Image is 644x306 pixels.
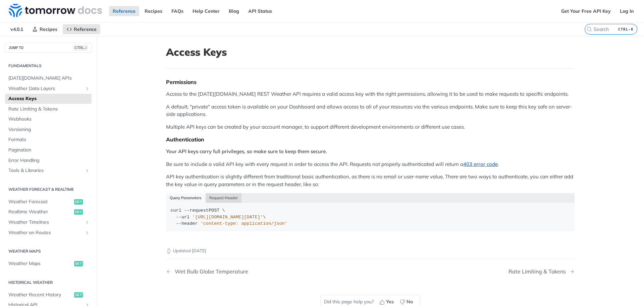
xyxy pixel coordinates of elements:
span: Weather Timelines [8,219,83,226]
a: Realtime Weatherget [5,207,92,217]
h2: Historical Weather [5,279,92,286]
div: Permissions [166,79,575,85]
span: Error Handling [8,157,90,164]
a: [DATE][DOMAIN_NAME] APIs [5,73,92,83]
button: Request Header [206,193,242,203]
span: get [74,261,83,266]
span: Formats [8,136,90,143]
span: curl [171,208,181,213]
span: Recipes [40,26,57,32]
a: Reference [63,24,100,34]
span: Weather on Routes [8,229,83,236]
a: Pagination [5,145,92,155]
button: Show subpages for Weather Timelines [85,220,90,225]
span: 'content-type: application/json' [201,221,287,226]
a: Weather Data LayersShow subpages for Weather Data Layers [5,84,92,94]
nav: Pagination Controls [166,262,575,281]
span: Weather Data Layers [8,85,83,92]
div: Authentication [166,136,575,143]
span: --request [184,208,209,213]
a: Recipes [141,6,166,16]
div: POST \ \ [171,207,570,227]
span: v4.0.1 [7,24,27,34]
button: Show subpages for Tools & Libraries [85,168,90,173]
span: Weather Forecast [8,199,72,205]
a: Weather TimelinesShow subpages for Weather Timelines [5,217,92,227]
span: Access Keys [8,95,90,102]
a: Next Page: Rate Limiting & Tokens [508,268,575,275]
a: Previous Page: Wet Bulb Globe Temperature [166,268,341,275]
span: [DATE][DOMAIN_NAME] APIs [8,75,90,82]
span: Weather Recent History [8,292,72,298]
img: Tomorrow.io Weather API Docs [9,4,102,17]
h2: Weather Forecast & realtime [5,186,92,192]
a: 403 error code [463,161,498,167]
a: Versioning [5,125,92,135]
span: Reference [74,26,97,32]
strong: Your API keys carry full privileges, so make sure to keep them secure. [166,148,327,155]
button: JUMP TOCTRL-/ [5,43,92,53]
span: No [407,298,413,305]
a: Webhooks [5,114,92,124]
a: Formats [5,135,92,145]
a: Weather Forecastget [5,197,92,207]
span: Yes [386,298,394,305]
a: Help Center [189,6,223,16]
h1: Access Keys [166,46,575,58]
p: Be sure to include a valid API key with every request in order to access the API. Requests not pr... [166,161,575,168]
svg: Search [587,27,592,32]
div: Rate Limiting & Tokens [508,268,569,275]
kbd: CTRL-K [616,26,635,33]
span: Weather Maps [8,260,72,267]
span: get [74,292,83,298]
span: Rate Limiting & Tokens [8,106,90,113]
span: Pagination [8,147,90,154]
span: CTRL-/ [73,45,88,50]
a: Weather Mapsget [5,259,92,269]
a: Error Handling [5,156,92,166]
a: Weather on RoutesShow subpages for Weather on Routes [5,228,92,238]
a: Blog [225,6,243,16]
div: Wet Bulb Globe Temperature [171,268,248,275]
h2: Fundamentals [5,63,92,69]
span: get [74,209,83,215]
h2: Weather Maps [5,248,92,254]
a: Get Your Free API Key [557,6,614,16]
a: Reference [109,6,139,16]
span: Realtime Weather [8,209,72,215]
a: Access Keys [5,94,92,104]
span: --header [176,221,198,226]
span: get [74,199,83,205]
p: A default, "private" access token is available on your Dashboard and allows access to all of your... [166,103,575,118]
span: Versioning [8,126,90,133]
a: Rate Limiting & Tokens [5,104,92,114]
button: Show subpages for Weather on Routes [85,230,90,235]
a: Recipes [29,24,61,34]
p: API key authentication is slightly different from traditional basic authentication, as there is n... [166,173,575,188]
p: Multiple API keys can be created by your account manager, to support different development enviro... [166,123,575,131]
a: Tools & LibrariesShow subpages for Tools & Libraries [5,166,92,176]
a: API Status [245,6,276,16]
span: Tools & Libraries [8,167,83,174]
a: Weather Recent Historyget [5,290,92,300]
a: FAQs [168,6,187,16]
span: Webhooks [8,116,90,123]
p: Access to the [DATE][DOMAIN_NAME] REST Weather API requires a valid access key with the right per... [166,90,575,98]
span: '[URL][DOMAIN_NAME][DATE]' [192,215,263,220]
p: Updated [DATE] [166,248,575,254]
button: Show subpages for Weather Data Layers [85,86,90,91]
span: --url [176,215,190,220]
a: Log In [616,6,637,16]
